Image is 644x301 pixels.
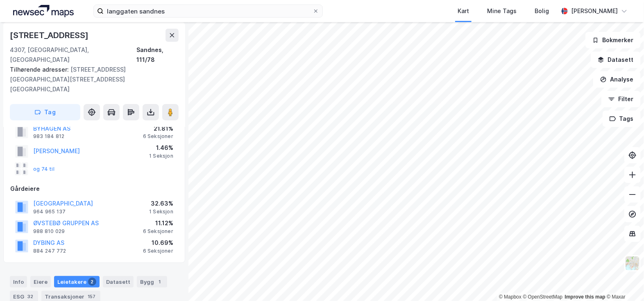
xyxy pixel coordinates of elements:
a: OpenStreetMap [523,294,563,300]
img: logo.a4113a55bc3d86da70a041830d287a7e.svg [13,5,74,17]
div: Mine Tags [487,6,517,16]
div: Info [10,276,27,287]
div: 6 Seksjoner [143,228,173,235]
div: 21.81% [143,124,173,134]
div: [PERSON_NAME] [571,6,618,16]
button: Tags [603,111,641,127]
div: 6 Seksjoner [143,133,173,140]
img: Z [625,256,640,271]
div: Bolig [535,6,549,16]
div: [STREET_ADDRESS][GEOGRAPHIC_DATA][STREET_ADDRESS][GEOGRAPHIC_DATA] [10,65,172,94]
div: 884 247 772 [33,248,66,254]
div: 2 [88,278,96,286]
div: 157 [86,292,97,301]
input: Søk på adresse, matrikkel, gårdeiere, leietakere eller personer [104,5,313,17]
div: 1 Seksjon [149,208,173,215]
div: Datasett [103,276,134,287]
div: Bygg [137,276,167,287]
a: Improve this map [565,294,605,300]
div: 1.46% [149,143,173,153]
div: 10.69% [143,238,173,248]
div: [STREET_ADDRESS] [10,29,90,42]
div: Leietakere [54,276,100,287]
div: 988 810 029 [33,228,65,235]
button: Tag [10,104,80,120]
button: Bokmerker [585,32,641,48]
div: Kontrollprogram for chat [603,262,644,301]
button: Datasett [591,52,641,68]
div: 32 [26,292,35,301]
div: 1 Seksjon [149,153,173,159]
div: 964 965 137 [33,208,66,215]
div: Gårdeiere [10,184,178,194]
div: 983 184 812 [33,133,64,140]
div: 32.63% [149,199,173,208]
button: Analyse [593,71,641,88]
span: Tilhørende adresser: [10,66,70,73]
div: 4307, [GEOGRAPHIC_DATA], [GEOGRAPHIC_DATA] [10,45,136,65]
div: 6 Seksjoner [143,248,173,254]
iframe: Chat Widget [603,262,644,301]
div: 11.12% [143,218,173,228]
div: 1 [156,278,164,286]
a: Mapbox [499,294,522,300]
div: Eiere [30,276,51,287]
div: Kart [458,6,469,16]
div: Sandnes, 111/78 [136,45,179,65]
button: Filter [601,91,641,107]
